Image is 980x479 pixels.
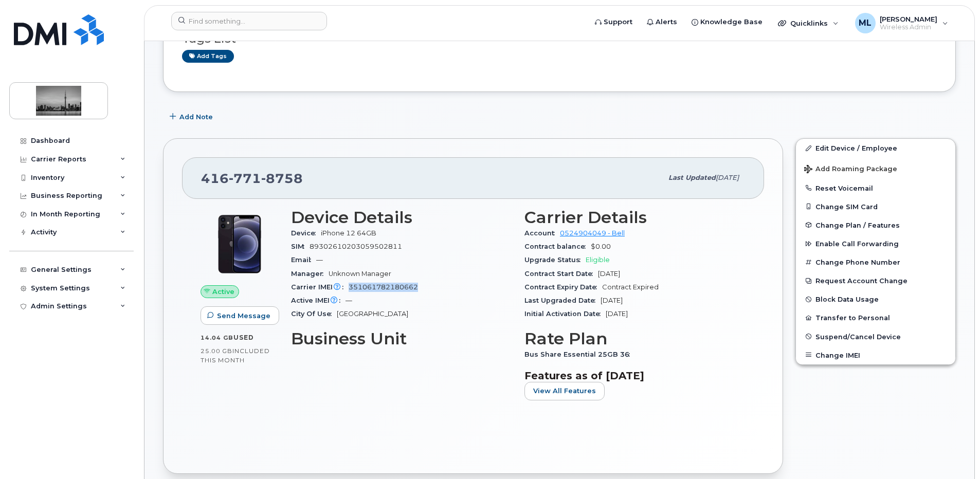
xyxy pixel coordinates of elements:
[182,50,234,63] a: Add tags
[796,139,955,157] a: Edit Device / Employee
[337,310,408,318] span: [GEOGRAPHIC_DATA]
[533,386,596,396] span: View All Features
[291,229,321,237] span: Device
[606,310,628,318] span: [DATE]
[656,17,677,27] span: Alerts
[229,171,261,186] span: 771
[524,208,746,227] h3: Carrier Details
[796,271,955,290] button: Request Account Change
[815,333,901,340] span: Suspend/Cancel Device
[179,112,213,122] span: Add Note
[716,174,739,181] span: [DATE]
[201,347,232,355] span: 25.00 GB
[524,382,605,400] button: View All Features
[171,12,327,30] input: Find something...
[201,347,270,364] span: included this month
[796,234,955,253] button: Enable Call Forwarding
[201,171,303,186] span: 416
[261,171,303,186] span: 8758
[291,270,329,278] span: Manager
[321,229,376,237] span: iPhone 12 64GB
[796,308,955,327] button: Transfer to Personal
[182,32,937,45] h3: Tags List
[209,213,270,275] img: iPhone_12.jpg
[349,283,418,291] span: 351061782180662
[796,327,955,346] button: Suspend/Cancel Device
[588,12,640,32] a: Support
[684,12,770,32] a: Knowledge Base
[796,253,955,271] button: Change Phone Number
[859,17,872,29] span: ML
[316,256,323,264] span: —
[815,240,899,248] span: Enable Call Forwarding
[804,165,897,175] span: Add Roaming Package
[815,221,900,229] span: Change Plan / Features
[640,12,684,32] a: Alerts
[524,270,598,278] span: Contract Start Date
[848,13,955,33] div: Mathew Lunan
[524,329,746,348] h3: Rate Plan
[217,311,270,321] span: Send Message
[233,334,254,341] span: used
[700,17,763,27] span: Knowledge Base
[291,329,512,348] h3: Business Unit
[796,216,955,234] button: Change Plan / Features
[880,15,937,23] span: [PERSON_NAME]
[524,310,606,318] span: Initial Activation Date
[291,208,512,227] h3: Device Details
[201,306,279,325] button: Send Message
[602,283,659,291] span: Contract Expired
[591,243,611,250] span: $0.00
[796,158,955,179] button: Add Roaming Package
[291,243,310,250] span: SIM
[329,270,391,278] span: Unknown Manager
[291,283,349,291] span: Carrier IMEI
[524,229,560,237] span: Account
[291,256,316,264] span: Email
[524,243,591,250] span: Contract balance
[796,197,955,216] button: Change SIM Card
[310,243,402,250] span: 89302610203059502811
[796,290,955,308] button: Block Data Usage
[291,297,346,304] span: Active IMEI
[790,19,828,27] span: Quicklinks
[346,297,352,304] span: —
[601,297,623,304] span: [DATE]
[560,229,625,237] a: 0524904049 - Bell
[880,23,937,31] span: Wireless Admin
[604,17,632,27] span: Support
[524,283,602,291] span: Contract Expiry Date
[524,297,601,304] span: Last Upgraded Date
[524,351,635,358] span: Bus Share Essential 25GB 36
[598,270,620,278] span: [DATE]
[524,370,746,382] h3: Features as of [DATE]
[796,179,955,197] button: Reset Voicemail
[668,174,716,181] span: Last updated
[291,310,337,318] span: City Of Use
[201,334,233,341] span: 14.04 GB
[163,107,222,126] button: Add Note
[771,13,846,33] div: Quicklinks
[212,287,234,297] span: Active
[586,256,610,264] span: Eligible
[796,346,955,364] button: Change IMEI
[524,256,586,264] span: Upgrade Status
